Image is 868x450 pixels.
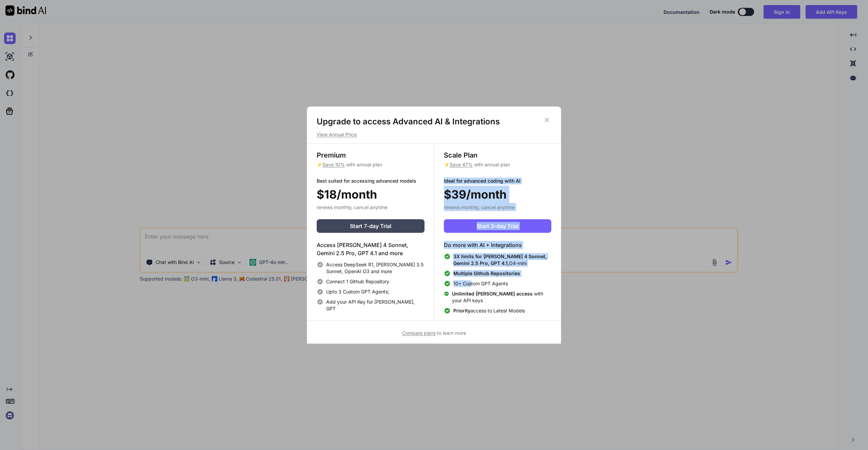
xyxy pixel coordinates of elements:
[322,162,345,167] span: Save 10%
[317,204,388,210] span: renews monthly, cancel anytime
[317,178,425,184] p: Best suited for accessing advanced models
[317,161,425,168] p: ⚡ with annual plan
[444,178,551,184] p: Ideal for advanced coding with AI
[326,278,389,285] span: Connect 1 Github Repository
[453,270,520,276] span: Multiple Github Repositories
[452,290,551,304] span: with your API keys
[452,291,534,296] span: Unlimited [PERSON_NAME] access
[453,280,508,287] span: 10+ Custom GPT Agents
[317,219,425,233] button: Start 7-day Trial
[453,253,547,266] span: 3X limits for [PERSON_NAME] 4 Sonnet, Gemini 2.5 Pro, GPT 4.1,
[477,222,518,230] span: Start 3-day Trial
[326,299,425,312] span: Add your API Key for [PERSON_NAME], GPT
[402,330,436,336] span: Compare plans
[317,116,551,127] h1: Upgrade to access Advanced AI & Integrations
[444,150,551,160] h3: Scale Plan
[444,186,507,203] span: $39/month
[444,161,551,168] p: ⚡ with annual plan
[317,131,551,138] p: View Annual Price
[317,241,425,257] h4: Access [PERSON_NAME] 4 Sonnet, Gemini 2.5 Pro, GPT 4.1 and more
[326,288,389,295] span: Upto 3 Custom GPT Agents;
[444,219,551,233] button: Start 3-day Trial
[317,150,425,160] h3: Premium
[450,162,473,167] span: Save 47%
[453,253,551,267] span: O4-mini
[350,222,391,230] span: Start 7-day Trial
[402,330,466,336] span: to learn more
[444,204,515,210] span: renews monthly, cancel anytime
[317,186,377,203] span: $18/month
[326,261,425,275] span: Access DeepSeek R1, [PERSON_NAME] 3.5 Sonnet, OpenAI O3 and more
[453,307,525,314] span: access to Latest Models
[444,241,551,249] h4: Do more with AI + Integrations
[453,308,471,313] span: Priority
